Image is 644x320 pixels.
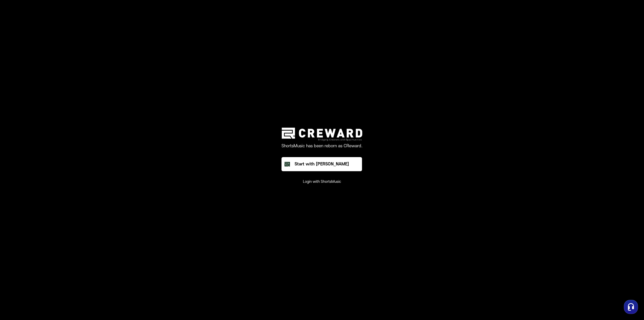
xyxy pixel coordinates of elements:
p: ShortsMusic has been reborn as CReward. [281,143,363,149]
img: creward logo [282,128,362,141]
button: Login with ShortsMusic [303,179,341,184]
button: Start with [PERSON_NAME] [281,157,362,171]
div: Start with [PERSON_NAME] [295,161,349,167]
a: Start with [PERSON_NAME] [281,157,363,171]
